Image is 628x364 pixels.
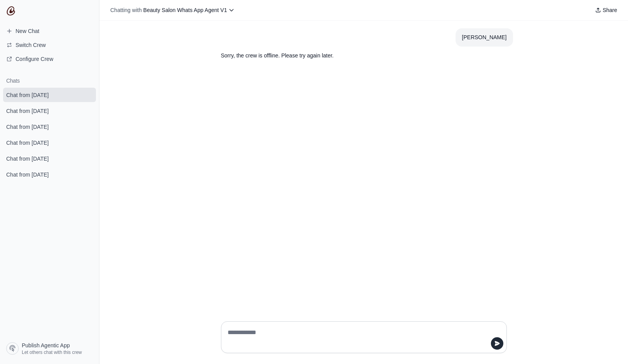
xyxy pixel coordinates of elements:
span: Switch Crew [16,41,46,49]
button: Switch Crew [3,39,96,51]
p: Sorry, the crew is offline. Please try again later. [221,51,470,60]
span: Chat from [DATE] [6,171,49,179]
a: Publish Agentic App Let others chat with this crew [3,339,96,358]
span: Let others chat with this crew [22,349,82,355]
img: CrewAI Logo [6,6,16,16]
a: Chat from [DATE] [3,135,96,150]
a: Chat from [DATE] [3,151,96,166]
section: Response [215,47,476,65]
span: Share [603,6,617,14]
span: Beauty Salon Whats App Agent V1 [143,7,227,13]
a: Chat from [DATE] [3,104,96,118]
span: Chat from [DATE] [6,123,49,131]
a: Chat from [DATE] [3,167,96,182]
a: Configure Crew [3,53,96,65]
span: Chat from [DATE] [6,155,49,163]
button: Chatting with Beauty Salon Whats App Agent V1 [107,5,238,16]
section: User message [456,28,513,47]
a: Chat from [DATE] [3,120,96,134]
span: Chat from [DATE] [6,91,49,99]
span: Chat from [DATE] [6,107,49,115]
a: New Chat [3,25,96,37]
button: Share [592,5,620,16]
span: Chat from [DATE] [6,139,49,147]
span: Publish Agentic App [22,341,70,349]
span: Chatting with [110,6,142,14]
div: [PERSON_NAME] [462,33,506,42]
span: New Chat [16,27,39,35]
span: Configure Crew [16,55,53,63]
a: Chat from [DATE] [3,88,96,102]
